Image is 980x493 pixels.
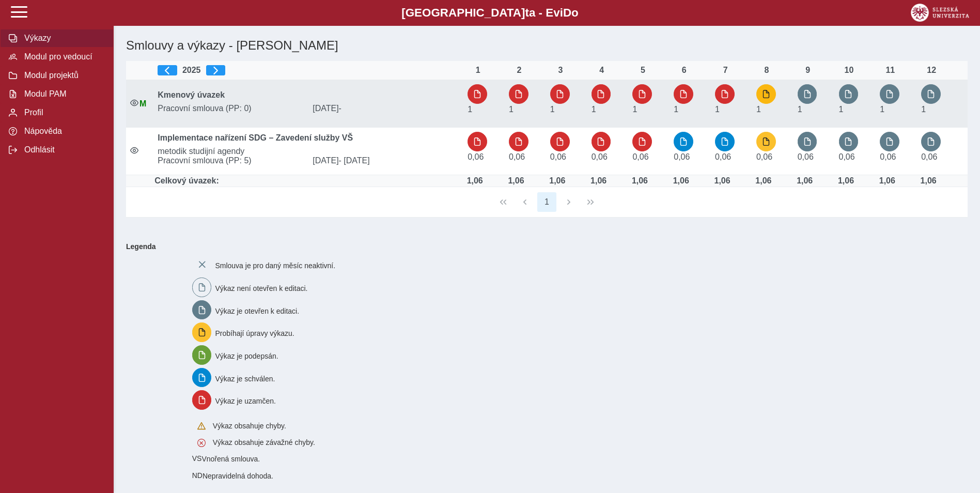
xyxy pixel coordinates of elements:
[509,66,530,75] div: 2
[836,176,857,186] div: Úvazek : 8,48 h / den. 42,4 h / týden.
[712,176,733,186] div: Úvazek : 8,48 h / den. 42,4 h / týden.
[547,176,568,186] div: Úvazek : 8,48 h / den. 42,4 h / týden.
[21,145,105,155] span: Odhlásit
[921,105,926,114] span: Úvazek : 8 h / den. 40 h / týden.
[756,152,772,161] span: Úvazek : 0,48 h / den. 2,4 h / týden.
[339,104,341,113] span: -
[715,105,720,114] span: Úvazek : 8 h / den. 40 h / týden.
[839,152,855,161] span: Úvazek : 0,48 h / den. 2,4 h / týden.
[213,422,286,430] span: Výkaz obsahuje chyby.
[674,66,694,75] div: 6
[839,66,860,75] div: 10
[550,105,555,114] span: Úvazek : 8 h / den. 40 h / týden.
[192,454,202,463] span: Smlouva vnořená do kmene
[911,4,969,22] img: logo_web_su.png
[21,108,105,117] span: Profil
[21,127,105,136] span: Nápověda
[130,99,138,107] i: Smlouva je aktivní
[550,66,571,75] div: 3
[798,105,802,114] span: Úvazek : 8 h / den. 40 h / týden.
[592,66,612,75] div: 4
[215,261,335,270] span: Smlouva je pro daný měsíc neaktivní.
[153,147,463,156] span: metodik studijní agendy
[671,176,691,186] div: Úvazek : 8,48 h / den. 42,4 h / týden.
[795,176,815,186] div: Úvazek : 8,48 h / den. 42,4 h / týden.
[753,176,774,186] div: Úvazek : 8,48 h / den. 42,4 h / týden.
[592,105,596,114] span: Úvazek : 8 h / den. 40 h / týden.
[215,329,294,337] span: Probíhají úpravy výkazu.
[674,152,690,161] span: Úvazek : 0,48 h / den. 2,4 h / týden.
[674,105,678,114] span: Úvazek : 8 h / den. 40 h / týden.
[468,152,484,161] span: Úvazek : 0,48 h / den. 2,4 h / týden.
[468,66,488,75] div: 1
[632,152,648,161] span: Úvazek : 0,48 h / den. 2,4 h / týden.
[563,6,571,19] span: D
[31,6,949,20] b: [GEOGRAPHIC_DATA] a - Evi
[880,66,900,75] div: 11
[537,192,557,212] button: 1
[798,66,818,75] div: 9
[201,455,260,463] span: Vnořená smlouva.
[215,352,278,360] span: Výkaz je podepsán.
[468,105,472,114] span: Úvazek : 8 h / den. 40 h / týden.
[21,71,105,80] span: Modul projektů
[918,176,939,186] div: Úvazek : 8,48 h / den. 42,4 h / týden.
[130,146,138,155] i: Smlouva je aktivní
[139,99,146,108] span: Údaje souhlasí s údaji v Magionu
[464,176,485,186] div: Úvazek : 8,48 h / den. 42,4 h / týden.
[756,105,761,114] span: Úvazek : 8 h / den. 40 h / týden.
[215,284,307,292] span: Výkaz není otevřen k editaci.
[153,156,308,165] span: Pracovní smlouva (PP: 5)
[880,152,896,161] span: Úvazek : 0,48 h / den. 2,4 h / týden.
[877,176,897,186] div: Úvazek : 8,48 h / den. 42,4 h / týden.
[153,104,308,113] span: Pracovní smlouva (PP: 0)
[921,66,942,75] div: 12
[715,66,736,75] div: 7
[756,66,777,75] div: 8
[632,66,653,75] div: 5
[880,105,884,114] span: Úvazek : 8 h / den. 40 h / týden.
[798,152,814,161] span: Úvazek : 0,48 h / den. 2,4 h / týden.
[158,90,225,99] b: Kmenový úvazek
[215,397,276,405] span: Výkaz je uzamčen.
[632,105,637,114] span: Úvazek : 8 h / den. 40 h / týden.
[509,105,514,114] span: Úvazek : 8 h / den. 40 h / týden.
[308,104,463,113] span: [DATE]
[921,152,937,161] span: Úvazek : 0,48 h / den. 2,4 h / týden.
[215,306,299,315] span: Výkaz je otevřen k editaci.
[629,176,650,186] div: Úvazek : 8,48 h / den. 42,4 h / týden.
[122,34,830,57] h1: Smlouvy a výkazy - [PERSON_NAME]
[21,89,105,99] span: Modul PAM
[339,156,370,165] span: - [DATE]
[592,152,608,161] span: Úvazek : 0,48 h / den. 2,4 h / týden.
[506,176,526,186] div: Úvazek : 8,48 h / den. 42,4 h / týden.
[215,374,275,382] span: Výkaz je schválen.
[158,133,353,142] b: Implementace nařízení SDG – Zavedení služby VŠ
[571,6,579,19] span: o
[550,152,566,161] span: Úvazek : 0,48 h / den. 2,4 h / týden.
[213,438,315,446] span: Výkaz obsahuje závažné chyby.
[21,52,105,61] span: Modul pro vedoucí
[509,152,525,161] span: Úvazek : 0,48 h / den. 2,4 h / týden.
[715,152,731,161] span: Úvazek : 0,48 h / den. 2,4 h / týden.
[21,34,105,43] span: Výkazy
[308,156,463,165] span: [DATE]
[588,176,609,186] div: Úvazek : 8,48 h / den. 42,4 h / týden.
[192,471,203,480] span: Smlouva vnořená do kmene
[122,238,963,255] b: Legenda
[525,6,528,19] span: t
[153,175,463,187] td: Celkový úvazek:
[203,472,273,480] span: Nepravidelná dohoda.
[839,105,844,114] span: Úvazek : 8 h / den. 40 h / týden.
[158,65,459,75] div: 2025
